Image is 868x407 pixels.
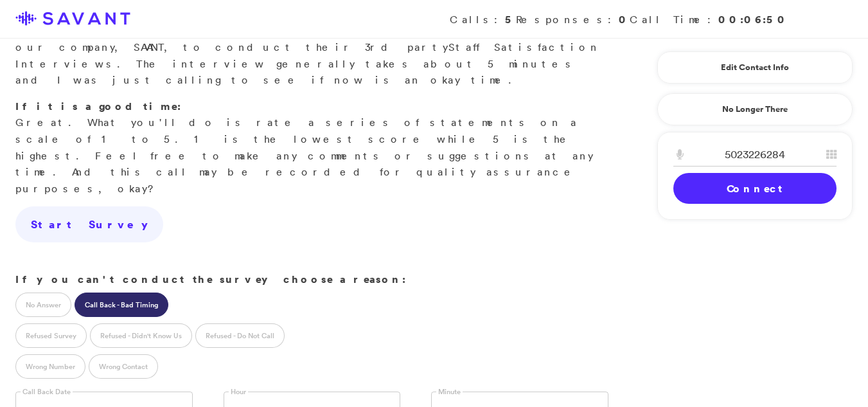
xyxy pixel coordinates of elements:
[436,387,463,397] label: Minute
[15,272,406,286] strong: If you can't conduct the survey choose a reason:
[229,387,248,397] label: Hour
[15,98,608,197] p: Great. What you'll do is rate a series of statements on a scale of 1 to 5. 1 is the lowest score ...
[657,93,853,125] a: No Longer There
[15,99,181,113] strong: If it is a good time:
[89,354,158,379] label: Wrong Contact
[673,173,837,204] a: Connect
[15,206,163,242] a: Start Survey
[505,12,516,26] strong: 5
[673,57,837,78] a: Edit Contact Info
[195,323,285,348] label: Refused - Do Not Call
[90,323,192,348] label: Refused - Didn't Know Us
[15,6,608,89] p: Hi , my name is [PERSON_NAME]. uses our company, SAVANT, to conduct their 3rd party s. The interv...
[619,12,630,26] strong: 0
[15,323,87,348] label: Refused Survey
[15,354,85,379] label: Wrong Number
[21,387,73,397] label: Call Back Date
[15,41,599,70] span: Staff Satisfaction Interview
[15,293,71,317] label: No Answer
[718,12,788,26] strong: 00:06:50
[75,293,168,317] label: Call Back - Bad Timing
